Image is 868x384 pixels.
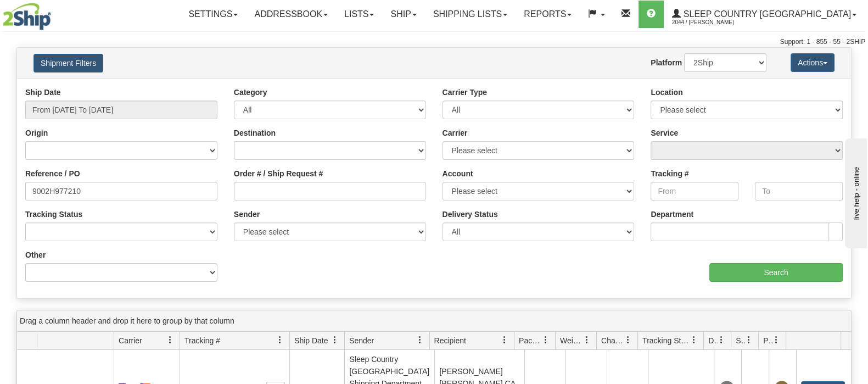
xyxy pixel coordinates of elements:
[651,209,693,220] label: Department
[843,136,867,248] iframe: chat widget
[651,57,682,68] label: Platform
[736,335,745,346] span: Shipment Issues
[234,127,276,138] label: Destination
[443,87,487,98] label: Carrier Type
[791,53,835,72] button: Actions
[234,87,267,98] label: Category
[434,335,466,346] span: Recipient
[601,335,624,346] span: Charge
[709,263,843,282] input: Search
[443,209,498,220] label: Delivery Status
[184,335,220,346] span: Tracking #
[712,331,731,349] a: Delivery Status filter column settings
[672,17,754,28] span: 2044 / [PERSON_NAME]
[560,335,583,346] span: Weight
[33,54,103,73] button: Shipment Filters
[271,331,289,349] a: Tracking # filter column settings
[708,335,718,346] span: Delivery Status
[685,331,703,349] a: Tracking Status filter column settings
[681,9,851,19] span: Sleep Country [GEOGRAPHIC_DATA]
[349,335,374,346] span: Sender
[495,331,514,349] a: Recipient filter column settings
[651,87,682,98] label: Location
[161,331,180,349] a: Carrier filter column settings
[234,209,260,220] label: Sender
[326,331,344,349] a: Ship Date filter column settings
[443,168,473,179] label: Account
[519,335,542,346] span: Packages
[119,335,142,346] span: Carrier
[3,3,51,30] img: logo2044.jpg
[767,331,786,349] a: Pickup Status filter column settings
[755,182,843,201] input: To
[25,168,80,179] label: Reference / PO
[25,127,48,138] label: Origin
[740,331,758,349] a: Shipment Issues filter column settings
[619,331,637,349] a: Charge filter column settings
[516,1,580,28] a: Reports
[17,310,851,332] div: grid grouping header
[180,1,246,28] a: Settings
[651,182,738,201] input: From
[246,1,336,28] a: Addressbook
[536,331,555,349] a: Packages filter column settings
[443,127,468,138] label: Carrier
[651,127,678,138] label: Service
[664,1,865,28] a: Sleep Country [GEOGRAPHIC_DATA] 2044 / [PERSON_NAME]
[382,1,424,28] a: Ship
[234,168,323,179] label: Order # / Ship Request #
[3,37,865,47] div: Support: 1 - 855 - 55 - 2SHIP
[25,249,46,260] label: Other
[651,168,688,179] label: Tracking #
[642,335,690,346] span: Tracking Status
[8,9,102,18] div: live help - online
[336,1,382,28] a: Lists
[411,331,429,349] a: Sender filter column settings
[425,1,516,28] a: Shipping lists
[25,209,82,220] label: Tracking Status
[294,335,328,346] span: Ship Date
[25,87,61,98] label: Ship Date
[578,331,596,349] a: Weight filter column settings
[763,335,772,346] span: Pickup Status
